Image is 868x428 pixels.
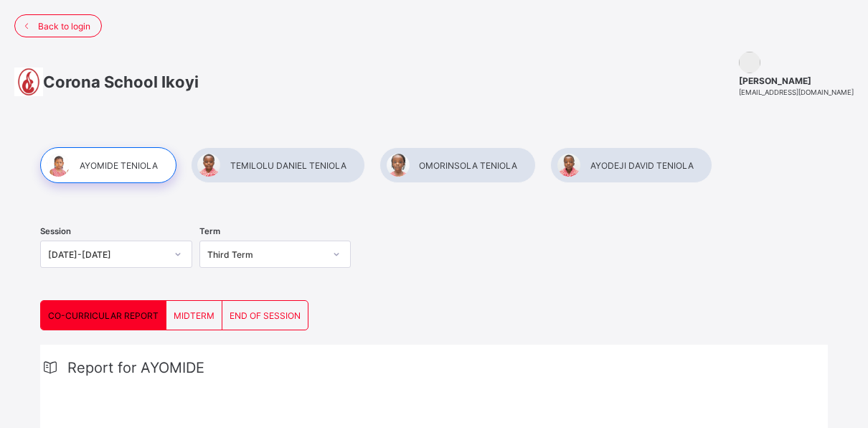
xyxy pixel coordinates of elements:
span: Term [199,226,220,236]
span: CO-CURRICULAR REPORT [48,310,159,321]
span: Back to login [38,21,90,32]
span: MIDTERM [174,310,214,321]
span: END OF SESSION [230,310,301,321]
span: [EMAIL_ADDRESS][DOMAIN_NAME] [739,88,854,96]
div: [DATE]-[DATE] [48,249,166,260]
div: Third Term [207,249,325,260]
img: School logo [14,68,43,96]
span: [PERSON_NAME] [739,75,854,86]
span: Corona School Ikoyi [43,73,199,91]
span: Report for AYOMIDE [67,359,204,376]
span: Session [40,226,71,236]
